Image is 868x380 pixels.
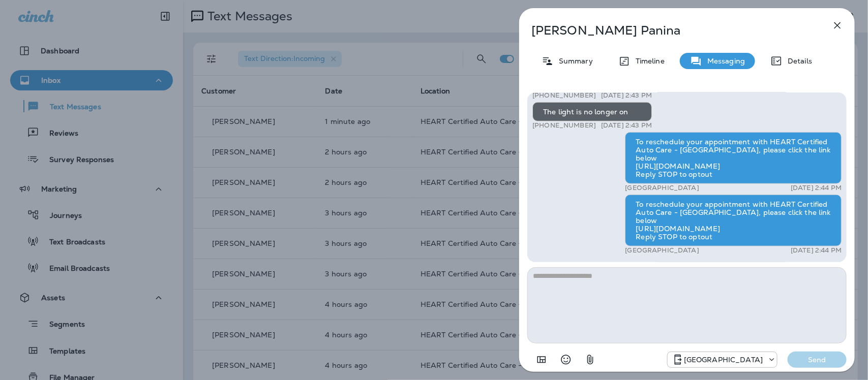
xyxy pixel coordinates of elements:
p: [DATE] 2:43 PM [601,121,652,130]
p: [GEOGRAPHIC_DATA] [684,356,763,364]
div: To reschedule your appointment with HEART Certified Auto Care - [GEOGRAPHIC_DATA], please click t... [625,195,842,246]
p: [PHONE_NUMBER] [532,91,596,100]
p: Summary [554,57,593,65]
div: The light is no longer on [532,102,652,121]
p: Details [783,57,812,65]
button: Add in a premade template [531,350,552,370]
p: [GEOGRAPHIC_DATA] [625,184,699,192]
p: [DATE] 2:43 PM [601,91,652,100]
div: +1 (847) 262-3704 [668,354,777,366]
p: Messaging [702,57,745,65]
p: [GEOGRAPHIC_DATA] [625,246,699,255]
div: To reschedule your appointment with HEART Certified Auto Care - [GEOGRAPHIC_DATA], please click t... [625,132,842,184]
p: Timeline [631,57,665,65]
button: Select an emoji [556,350,576,370]
p: [PERSON_NAME] Panina [531,23,809,38]
p: [PHONE_NUMBER] [532,121,596,130]
p: [DATE] 2:44 PM [791,246,842,255]
p: [DATE] 2:44 PM [791,184,842,192]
